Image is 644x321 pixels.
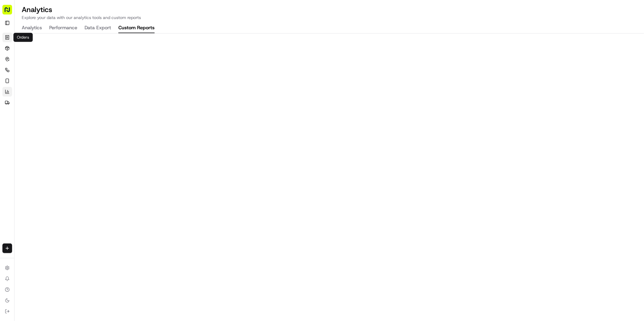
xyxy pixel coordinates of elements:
[60,102,73,107] span: Pylon
[57,87,97,94] span: API Documentation
[13,33,33,42] div: Orders
[49,85,99,96] a: 💻API Documentation
[103,59,110,67] button: Start new chat
[12,87,46,94] span: Knowledge Base
[43,102,73,107] a: Powered byPylon
[22,5,637,14] h2: Analytics
[16,39,109,45] input: Got a question? Start typing here...
[14,33,644,321] iframe: Custom Reports
[22,14,637,21] p: Explore your data with our analytics tools and custom reports
[6,58,17,68] img: 1736555255976-a54dd68f-1ca7-489b-9aae-adbdc363a1c4
[21,64,76,68] div: We're available if you need us!
[118,23,155,33] button: Custom Reports
[49,23,77,33] button: Performance
[22,23,42,33] button: Analytics
[4,85,49,96] a: 📗Knowledge Base
[85,23,111,33] button: Data Export
[6,88,11,93] div: 📗
[21,58,99,64] div: Start new chat
[51,88,56,93] div: 💻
